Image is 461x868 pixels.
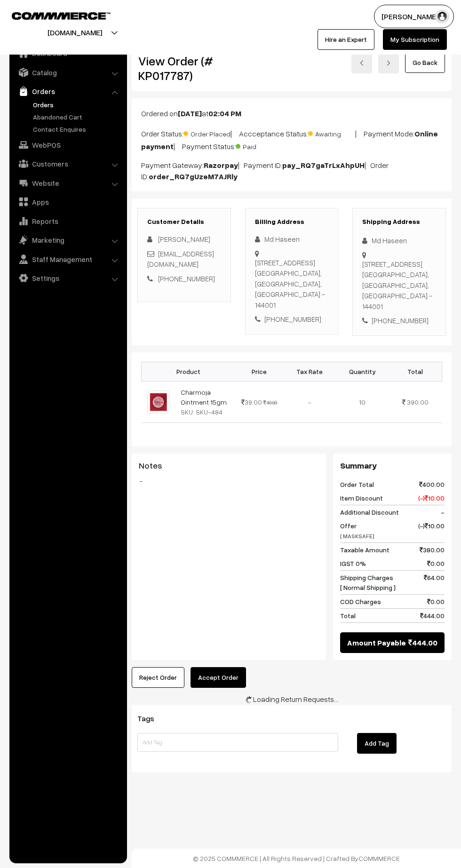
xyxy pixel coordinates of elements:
[31,124,124,134] a: Contact Enquires
[141,159,442,182] p: Payment Gateway: | Payment ID: | Order ID:
[139,461,319,471] h3: Notes
[263,399,277,406] strike: 40.00
[255,314,329,325] div: [PHONE_NUMBER]
[420,611,445,621] span: 444.00
[340,573,396,592] span: Shipping Charges [ Normal Shipping ]
[141,127,442,152] p: Order Status: | Accceptance Status: | Payment Mode: | Payment Status:
[12,231,124,248] a: Marketing
[340,507,399,517] span: Additional Discount
[31,100,124,110] a: Orders
[427,558,445,568] span: 0.00
[435,9,449,24] img: user
[389,362,442,381] th: Total
[255,257,329,311] div: [STREET_ADDRESS] [GEOGRAPHIC_DATA], [GEOGRAPHIC_DATA], [GEOGRAPHIC_DATA] - 144001
[139,475,319,486] blockquote: -
[318,29,374,50] a: Hire an Expert
[204,160,238,170] b: Razorpay
[362,235,436,246] div: Md Haseen
[383,29,447,50] a: My Subscription
[359,60,365,66] img: left-arrow.png
[255,218,329,226] h3: Billing Address
[208,109,241,118] b: 02:04 PM
[340,597,381,606] span: COD Charges
[236,139,283,151] span: Paid
[424,573,445,592] span: 64.00
[340,558,366,568] span: IGST 0%
[12,83,124,100] a: Orders
[340,461,445,471] h3: Summary
[158,235,210,243] span: [PERSON_NAME]
[340,479,374,489] span: Order Total
[12,213,124,230] a: Reports
[419,479,445,489] span: 400.00
[405,52,445,73] a: Go Back
[141,108,442,119] p: Ordered on at
[357,733,397,754] button: Add Tag
[408,637,437,648] span: 444.00
[362,259,436,312] div: [STREET_ADDRESS] [GEOGRAPHIC_DATA], [GEOGRAPHIC_DATA], [GEOGRAPHIC_DATA] - 144001
[147,249,214,269] a: [EMAIL_ADDRESS][DOMAIN_NAME]
[137,714,166,723] span: Tags
[181,388,227,406] a: Charmoja Ointment 15gm
[441,507,445,517] span: -
[12,175,124,191] a: Website
[347,637,406,648] span: Amount Payable
[147,218,221,226] h3: Customer Details
[340,493,383,503] span: Item Discount
[183,127,230,139] span: Order Placed
[12,12,111,19] img: COMMMERCE
[191,667,246,688] button: Accept Order
[336,362,389,381] th: Quantity
[340,521,374,541] span: Offer
[137,733,338,752] input: Add Tag
[142,362,236,381] th: Product
[12,64,124,81] a: Catalog
[420,545,445,555] span: 380.00
[340,533,374,540] span: [ MASKSAFE]
[12,9,94,21] a: COMMMERCE
[308,127,355,139] span: Awaiting
[418,493,445,503] span: (-) 10.00
[158,274,215,283] a: [PHONE_NUMBER]
[374,5,454,28] button: [PERSON_NAME]
[12,193,124,210] a: Apps
[31,112,124,122] a: Abandoned Cart
[132,667,184,688] button: Reject Order
[147,390,169,414] img: CHARMOJA.jpg
[132,849,461,868] footer: © 2025 COMMMERCE | All Rights Reserved | Crafted By
[236,362,283,381] th: Price
[178,109,202,118] b: [DATE]
[138,54,231,83] h2: View Order (# KP017787)
[283,381,336,422] td: -
[362,218,436,226] h3: Shipping Address
[407,398,429,406] span: 390.00
[12,251,124,268] a: Staff Management
[12,136,124,153] a: WebPOS
[12,270,124,287] a: Settings
[362,315,436,326] div: [PHONE_NUMBER]
[418,521,445,541] span: (-) 10.00
[340,545,389,555] span: Taxable Amount
[282,160,365,170] b: pay_RQ7gaTrLxAhpUH
[255,234,329,245] div: Md Haseen
[386,60,391,66] img: right-arrow.png
[427,597,445,606] span: 0.00
[358,854,400,862] a: COMMMERCE
[340,611,356,621] span: Total
[359,398,366,406] span: 10
[283,362,336,381] th: Tax Rate
[241,398,262,406] span: 39.00
[149,172,238,181] b: order_RQ7gUzeM7AJRly
[15,21,135,44] button: [DOMAIN_NAME]
[12,155,124,172] a: Customers
[132,693,452,705] div: Loading Return Requests…
[181,407,230,417] div: SKU: SKU-484
[246,696,253,704] img: ajax-load-sm.gif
